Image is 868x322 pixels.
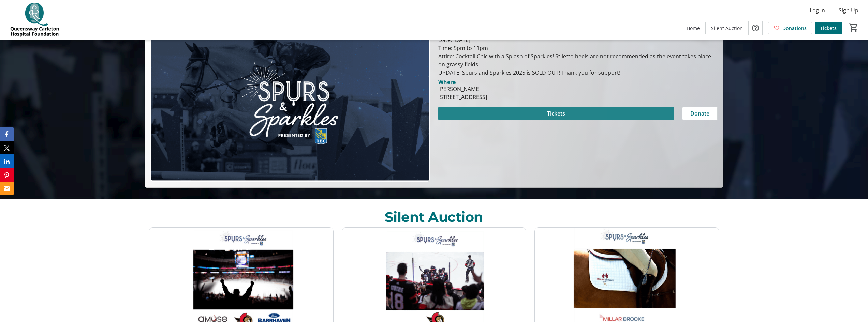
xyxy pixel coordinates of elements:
[687,25,700,32] span: Home
[438,36,718,77] div: Date: [DATE] Time: 5pm to 11pm Attire: Cocktail Chic with a Splash of Sparkles! Stiletto heels ar...
[782,25,807,32] span: Donations
[682,107,718,120] button: Donate
[438,93,487,101] div: [STREET_ADDRESS]
[4,3,65,37] img: QCH Foundation's Logo
[681,22,705,34] a: Home
[385,207,483,227] div: Silent Auction
[547,109,565,118] span: Tickets
[438,85,487,93] div: [PERSON_NAME]
[690,109,709,118] span: Donate
[438,107,674,120] button: Tickets
[150,25,430,182] img: Campaign CTA Media Photo
[711,25,743,32] span: Silent Auction
[820,25,837,32] span: Tickets
[815,22,842,34] a: Tickets
[848,21,860,34] button: Cart
[804,5,830,16] button: Log In
[839,6,858,14] span: Sign Up
[438,79,456,85] div: Where
[810,6,825,14] span: Log In
[833,5,864,16] button: Sign Up
[749,21,762,35] button: Help
[768,22,812,34] a: Donations
[706,22,748,34] a: Silent Auction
